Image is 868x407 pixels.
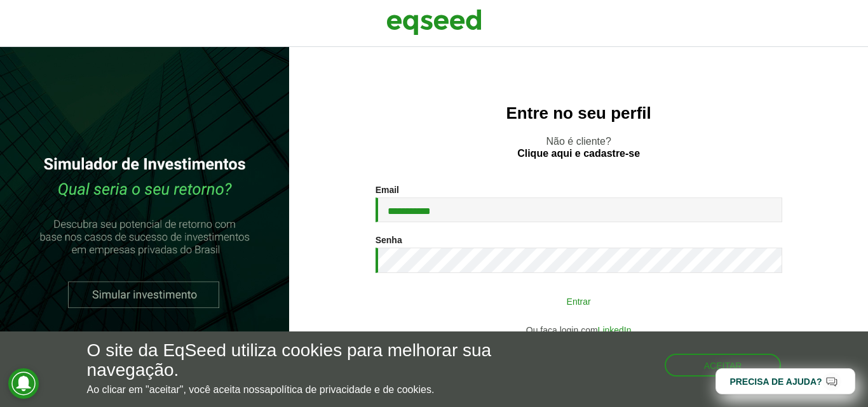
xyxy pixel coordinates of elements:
[87,341,504,380] h5: O site da EqSeed utiliza cookies para melhorar sua navegação.
[376,236,402,244] label: Senha
[315,104,843,123] h2: Entre no seu perfil
[87,384,504,396] p: Ao clicar em "aceitar", você aceita nossa .
[598,326,632,335] a: LinkedIn
[517,149,640,159] a: Clique aqui e cadastre-se
[414,289,744,313] button: Entrar
[376,185,399,194] label: Email
[315,135,843,159] p: Não é cliente?
[376,326,782,335] div: Ou faça login com
[665,354,782,377] button: Aceitar
[386,6,482,38] img: EqSeed Logo
[270,385,431,395] a: política de privacidade e de cookies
